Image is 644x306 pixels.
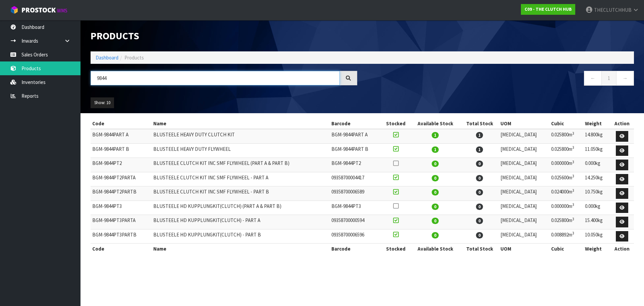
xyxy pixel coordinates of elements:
th: Total Stock [460,118,499,129]
th: Available Stock [411,244,460,254]
td: 10.050kg [583,229,610,244]
span: 0 [432,204,439,210]
td: BGM-9844PT2PARTB [91,186,152,201]
td: BGM-9844PT3 [91,201,152,215]
td: 09358700006596 [330,229,381,244]
th: Total Stock [460,244,499,254]
span: ProStock [21,6,56,14]
sup: 3 [572,174,574,178]
th: Barcode [330,118,381,129]
td: 11.050kg [583,143,610,158]
sup: 3 [572,231,574,235]
span: 1 [476,132,483,138]
sup: 3 [572,188,574,193]
td: 09358700000594 [330,215,381,229]
th: Cubic [549,244,583,254]
nav: Page navigation [367,71,634,87]
span: 1 [432,146,439,153]
h1: Products [91,30,357,41]
td: [MEDICAL_DATA] [499,229,549,244]
td: BLUSTEELE CLUTCH KIT INC SMF FLYWHEEL - PART A [152,172,330,186]
td: [MEDICAL_DATA] [499,129,549,143]
sup: 3 [572,145,574,150]
span: 0 [432,189,439,195]
td: 0.008892m [549,229,583,244]
th: UOM [499,118,549,129]
strong: C09 - THE CLUTCH HUB [525,6,572,12]
span: 0 [432,175,439,181]
span: 0 [476,218,483,224]
td: 0.025800m [549,143,583,158]
th: UOM [499,244,549,254]
td: 09358700004417 [330,172,381,186]
td: BGM-9844PT2 [330,158,381,172]
a: ← [584,71,602,85]
button: Show: 10 [91,97,114,108]
sup: 3 [572,217,574,221]
th: Code [91,118,152,129]
td: 10.750kg [583,186,610,201]
sup: 3 [572,202,574,207]
th: Weight [583,244,610,254]
span: 1 [432,132,439,138]
th: Available Stock [411,118,460,129]
span: 0 [476,189,483,195]
span: Products [124,54,144,61]
th: Stocked [381,118,411,129]
td: [MEDICAL_DATA] [499,143,549,158]
th: Cubic [549,118,583,129]
td: [MEDICAL_DATA] [499,215,549,229]
td: 14.800kg [583,129,610,143]
sup: 3 [572,131,574,136]
td: 0.024000m [549,186,583,201]
th: Weight [583,118,610,129]
a: Dashboard [96,54,118,61]
span: 0 [432,161,439,167]
td: 0.000kg [583,158,610,172]
span: THECLUTCHHUB [594,7,632,13]
span: 0 [476,204,483,210]
td: 0.000000m [549,201,583,215]
input: Search products [91,71,340,85]
td: 0.000000m [549,158,583,172]
th: Name [152,244,330,254]
td: [MEDICAL_DATA] [499,172,549,186]
th: Code [91,244,152,254]
td: BGM-9844PT3 [330,201,381,215]
td: BLUSTEELE HEAVY DUTY CLUTCH KIT [152,129,330,143]
span: 0 [432,218,439,224]
span: 0 [432,232,439,238]
td: [MEDICAL_DATA] [499,201,549,215]
sup: 3 [572,160,574,164]
span: 0 [476,175,483,181]
th: Action [610,244,634,254]
small: WMS [57,7,67,14]
td: 09358700006589 [330,186,381,201]
td: BGM-9844PART A [330,129,381,143]
td: 15.400kg [583,215,610,229]
td: BLUSTEELE HD KUPPLUNGKIT(CLUTCH) - PART A [152,215,330,229]
td: BLUSTEELE CLUTCH KIT INC SMF FLYWHEEL (PART A & PART B) [152,158,330,172]
td: BLUSTEELE HD KUPPLUNGKIT(CLUTCH) (PART A & PART B) [152,201,330,215]
td: 0.025800m [549,129,583,143]
td: 0.025800m [549,215,583,229]
th: Name [152,118,330,129]
td: BLUSTEELE HEAVY DUTY FLYWHEEL [152,143,330,158]
td: BGM-9844PT2PARTA [91,172,152,186]
td: BGM-9844PART A [91,129,152,143]
td: BGM-9844PT3PARTB [91,229,152,244]
img: cube-alt.png [10,6,18,14]
td: BGM-9844PART B [91,143,152,158]
a: → [616,71,634,85]
span: 1 [476,146,483,153]
td: 0.000kg [583,201,610,215]
a: 1 [601,71,616,85]
td: BGM-9844PT3PARTA [91,215,152,229]
span: 0 [476,232,483,238]
td: BGM-9844PT2 [91,158,152,172]
td: [MEDICAL_DATA] [499,158,549,172]
th: Barcode [330,244,381,254]
td: 0.025600m [549,172,583,186]
td: 14.250kg [583,172,610,186]
th: Action [610,118,634,129]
